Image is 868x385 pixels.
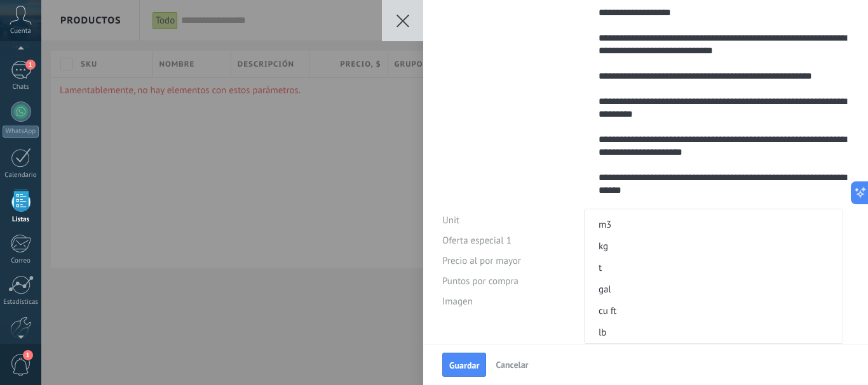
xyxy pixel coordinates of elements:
[10,27,31,36] span: Cuenta
[3,83,39,91] div: Chats
[3,171,39,179] div: Calendario
[585,327,839,339] span: lb
[491,355,533,374] button: Cancelar
[25,60,36,70] span: 1
[496,359,528,370] span: Cancelar
[442,277,519,286] span: Puntos por compra
[442,291,589,311] div: Imagen
[585,284,839,296] span: gal
[442,256,521,266] span: Precio al por mayor
[442,216,459,225] span: Unit
[442,353,486,377] button: Guardar
[3,257,39,265] div: Correo
[442,236,512,245] span: Oferta especial 1
[3,126,39,138] div: WhatsApp
[442,210,589,230] div: Unit
[23,350,33,360] span: 1
[585,240,839,252] span: kg
[442,297,473,306] span: Imagen
[442,251,589,271] div: Precio al por mayor
[449,361,479,370] span: Guardar
[3,216,39,224] div: Listas
[3,298,39,306] div: Estadísticas
[442,230,589,251] div: Oferta especial 1
[585,262,839,274] span: t
[585,219,839,231] span: m3
[585,305,839,317] span: cu ft
[442,271,589,291] div: Puntos por compra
